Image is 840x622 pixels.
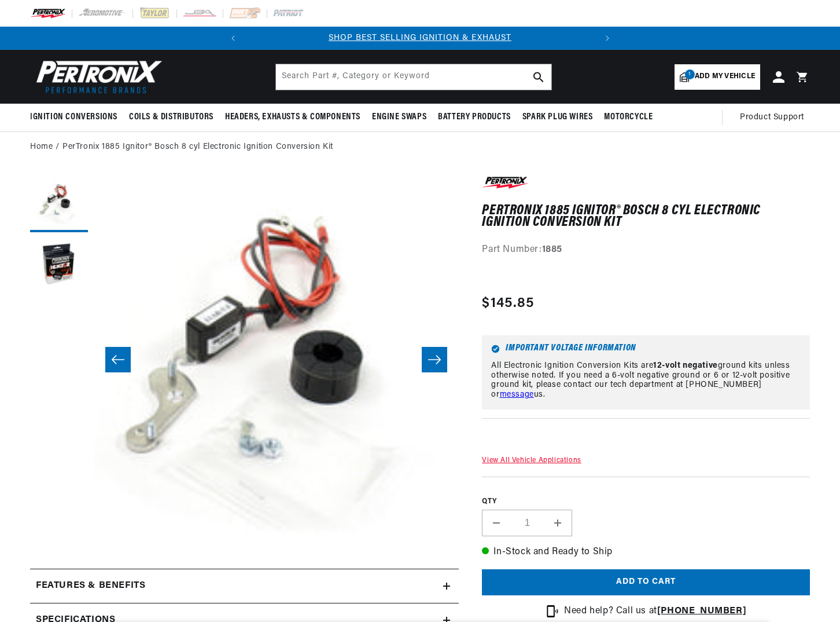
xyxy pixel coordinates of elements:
button: Translation missing: en.sections.announcements.next_announcement [596,27,619,50]
button: Load image 1 in gallery view [30,174,88,232]
a: PerTronix 1885 Ignitor® Bosch 8 cyl Electronic Ignition Conversion Kit [62,141,333,153]
p: Need help? Call us at [564,604,746,619]
span: Battery Products [438,111,511,123]
summary: Ignition Conversions [30,104,123,131]
summary: Headers, Exhausts & Components [219,104,366,131]
div: 1 of 2 [245,32,596,45]
summary: Product Support [740,104,810,131]
p: In-Stock and Ready to Ship [482,545,810,560]
a: Home [30,141,53,153]
button: Slide left [105,347,131,372]
h2: Features & Benefits [36,579,145,594]
div: Part Number: [482,243,810,258]
input: Search Part #, Category or Keyword [276,64,551,90]
nav: breadcrumbs [30,141,810,153]
span: Headers, Exhausts & Components [225,111,360,123]
button: Search Part #, Category or Keyword [526,64,551,90]
summary: Spark Plug Wires [517,104,599,131]
label: QTY [482,497,810,507]
span: Engine Swaps [372,111,426,123]
h6: Important Voltage Information [491,345,801,353]
summary: Engine Swaps [366,104,432,131]
a: 1Add my vehicle [675,64,760,90]
h1: PerTronix 1885 Ignitor® Bosch 8 cyl Electronic Ignition Conversion Kit [482,205,810,229]
span: Motorcycle [604,111,653,123]
span: 1 [685,69,695,79]
span: Product Support [740,111,804,124]
summary: Battery Products [432,104,517,131]
button: Slide right [422,347,447,372]
img: Pertronix [30,57,163,97]
p: All Electronic Ignition Conversion Kits are ground kits unless otherwise noted. If you need a 6-v... [491,361,801,400]
span: Ignition Conversions [30,111,117,123]
span: Add my vehicle [695,71,755,82]
button: Translation missing: en.sections.announcements.previous_announcement [222,27,245,50]
summary: Features & Benefits [30,569,459,603]
span: Spark Plug Wires [522,111,593,123]
button: Add to cart [482,569,810,595]
button: Load image 2 in gallery view [30,238,88,296]
a: message [500,390,534,399]
span: $145.85 [482,293,534,314]
span: Coils & Distributors [129,111,213,123]
summary: Coils & Distributors [123,104,219,131]
a: SHOP BEST SELLING IGNITION & EXHAUST [329,34,511,42]
strong: 12-volt negative [653,361,718,370]
summary: Motorcycle [598,104,658,131]
a: [PHONE_NUMBER] [657,606,746,616]
div: Announcement [245,32,596,45]
media-gallery: Gallery Viewer [30,174,459,546]
a: View All Vehicle Applications [482,457,581,464]
slideshow-component: Translation missing: en.sections.announcements.announcement_bar [1,27,839,50]
strong: 1885 [542,245,562,254]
